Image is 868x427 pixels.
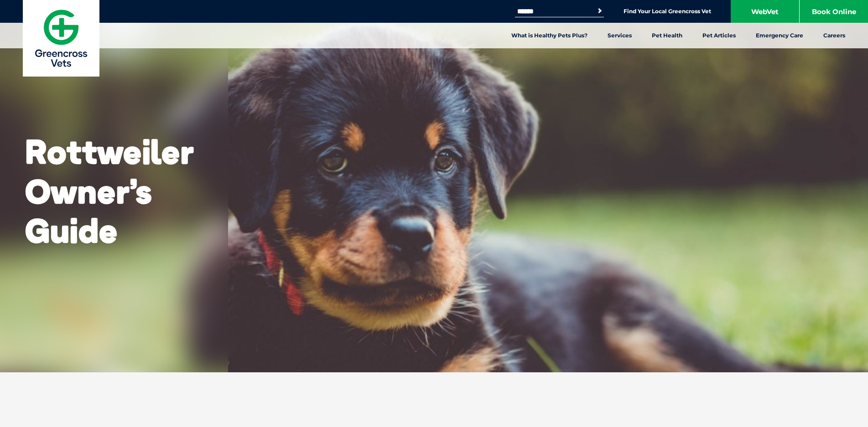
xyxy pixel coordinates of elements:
[642,23,692,48] a: Pet Health
[692,23,746,48] a: Pet Articles
[746,23,813,48] a: Emergency Care
[25,131,194,251] b: Rottweiler Owner’s Guide
[624,8,711,15] a: Find Your Local Greencross Vet
[813,23,855,48] a: Careers
[595,6,604,15] button: Search
[501,23,598,48] a: What is Healthy Pets Plus?
[598,23,642,48] a: Services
